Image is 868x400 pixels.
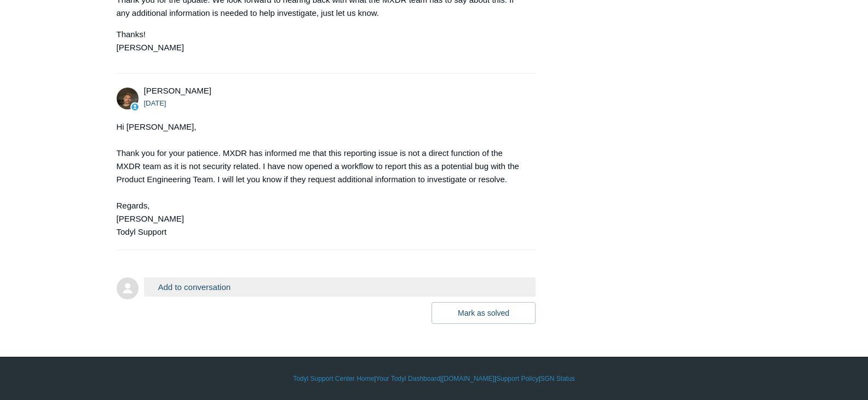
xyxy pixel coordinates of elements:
button: Add to conversation [144,277,536,297]
button: Mark as solved [432,302,536,324]
a: [DOMAIN_NAME] [442,374,495,384]
div: | | | | [117,374,752,384]
a: Todyl Support Center Home [293,374,374,384]
a: SGN Status [541,374,575,384]
a: Support Policy [496,374,538,384]
time: 09/29/2025, 13:37 [144,99,166,107]
span: Andy Paull [144,86,211,95]
a: Your Todyl Dashboard [376,374,440,384]
div: Hi [PERSON_NAME], Thank you for your patience. MXDR has informed me that this reporting issue is ... [117,120,525,239]
p: Thanks! [PERSON_NAME] [117,28,525,54]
